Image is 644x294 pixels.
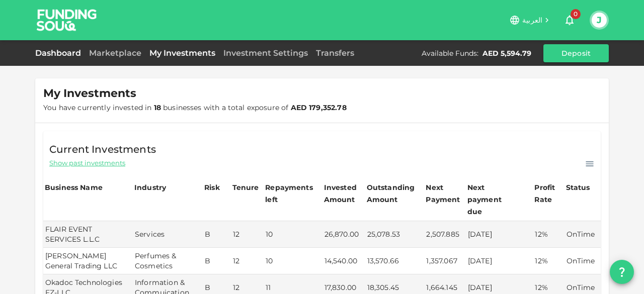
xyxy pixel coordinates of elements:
td: [DATE] [466,221,533,248]
strong: 18 [154,103,161,112]
td: 13,570.66 [365,248,425,274]
div: Business Name [45,181,103,193]
td: OnTime [565,248,601,274]
div: Repayments left [265,181,315,206]
div: Profit Rate [534,181,562,206]
span: العربية [522,16,542,25]
td: Services [133,221,203,248]
div: Invested Amount [324,181,364,206]
td: B [203,248,231,274]
a: Transfers [312,48,358,58]
td: 26,870.00 [323,221,365,248]
a: Dashboard [35,48,85,58]
td: 14,540.00 [323,248,365,274]
td: FLAIR EVENT SERVICES L.L.C [43,221,133,248]
td: 2,507.885 [424,221,465,248]
td: [PERSON_NAME] General Trading LLC [43,248,133,274]
td: 10 [264,248,322,274]
span: Show past investments [49,158,125,168]
div: Industry [134,181,166,193]
td: 12 [231,221,264,248]
span: Current Investments [49,141,156,157]
div: Outstanding Amount [367,181,417,206]
button: question [610,260,634,284]
td: 12% [533,221,564,248]
div: Tenure [232,181,259,193]
strong: AED 179,352.78 [291,103,347,112]
span: You have currently invested in businesses with a total exposure of [43,103,347,112]
div: Next payment due [467,181,518,218]
span: 0 [571,9,581,19]
div: AED 5,594.79 [482,48,531,58]
a: Marketplace [85,48,145,58]
button: J [592,13,607,28]
td: OnTime [565,221,601,248]
div: Status [566,181,591,193]
td: Perfumes & Cosmetics [133,248,203,274]
button: Deposit [543,44,609,62]
td: [DATE] [466,248,533,274]
div: Available Funds : [422,48,478,58]
td: B [203,221,231,248]
div: Next Payment [426,181,464,206]
td: 12 [231,248,264,274]
button: 0 [559,10,580,30]
div: Risk [204,181,224,193]
td: 25,078.53 [365,221,425,248]
td: 10 [264,221,322,248]
td: 12% [533,248,564,274]
td: 1,357.067 [424,248,465,274]
span: My Investments [43,86,136,101]
a: Investment Settings [219,48,312,58]
a: My Investments [145,48,219,58]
